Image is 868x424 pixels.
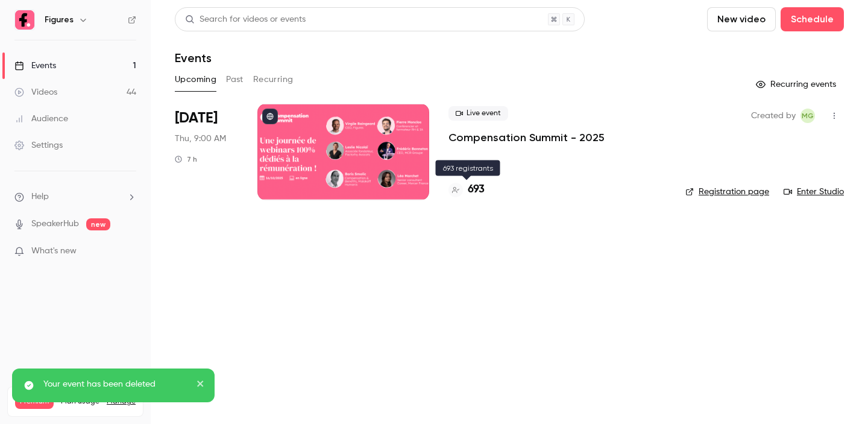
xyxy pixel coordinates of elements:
button: Schedule [781,7,844,31]
button: Past [226,70,244,89]
span: Help [31,191,49,203]
span: MG [802,109,814,123]
a: Compensation Summit - 2025 [448,130,605,145]
h4: 693 [468,182,485,198]
li: help-dropdown-opener [14,191,136,203]
div: Videos [14,86,57,98]
span: Thu, 9:00 AM [175,133,226,145]
a: Enter Studio [784,186,844,198]
h1: Events [175,51,212,65]
p: Your event has been deleted [43,378,188,390]
div: Settings [14,139,63,151]
span: What's new [31,245,77,258]
a: SpeakerHub [31,218,79,230]
img: Figures [15,10,34,30]
button: close [197,378,205,393]
iframe: Noticeable Trigger [122,246,136,257]
div: Oct 16 Thu, 9:00 AM (Europe/Paris) [175,104,238,200]
span: Mégane Gateau [800,109,815,123]
span: Live event [448,106,508,121]
button: Recurring events [750,75,844,94]
button: New video [707,7,776,31]
div: Search for videos or events [185,13,306,26]
span: Created by [751,109,796,123]
a: 693 [448,182,485,198]
div: Events [14,60,56,72]
span: [DATE] [175,109,218,128]
button: Upcoming [175,70,216,89]
h6: Figures [45,14,74,26]
a: Registration page [685,186,769,198]
div: 7 h [175,154,197,164]
span: new [86,218,110,230]
button: Recurring [253,70,294,89]
div: Audience [14,113,68,125]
